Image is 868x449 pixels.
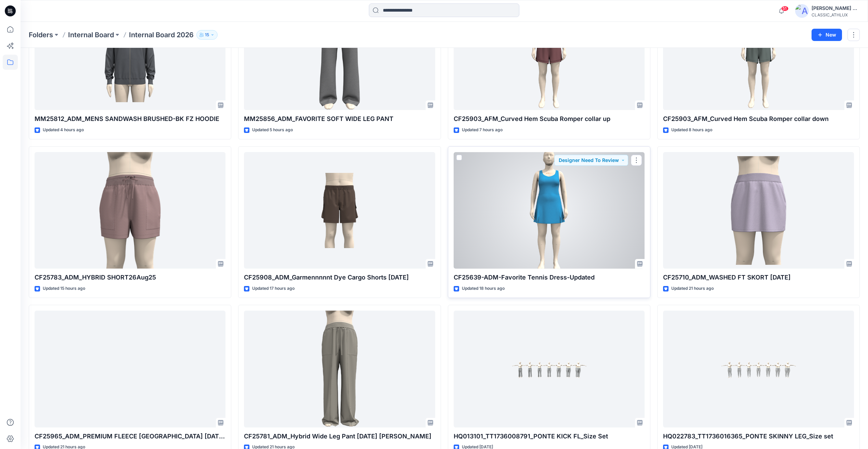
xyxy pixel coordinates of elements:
a: CF25965_ADM_PREMIUM FLEECE BERMUDA 25AUG25 (1) [35,311,225,427]
p: Updated 21 hours ago [671,285,714,292]
p: Updated 4 hours ago [43,126,84,134]
a: HQ013101_TT1736008791_PONTE KICK FL_Size Set [454,311,645,427]
a: Internal Board [68,30,114,40]
p: MM25812_ADM_MENS SANDWASH BRUSHED-BK FZ HOODIE [35,114,225,124]
p: CF25783_ADM_HYBRID SHORT26Aug25 [35,273,225,282]
p: CF25710_ADM_WASHED FT SKORT [DATE] [663,273,854,282]
p: 15 [205,31,209,39]
a: HQ022783_TT1736016365_PONTE SKINNY LEG_Size set [663,311,854,427]
p: CF25903_AFM_Curved Hem Scuba Romper collar down [663,114,854,124]
p: Updated 5 hours ago [252,126,293,134]
a: Folders [29,30,53,40]
p: Updated 7 hours ago [462,126,503,134]
p: CF25781_ADM_Hybrid Wide Leg Pant [DATE] [PERSON_NAME] [244,432,435,441]
a: CF25908_ADM_Garmennnnnt Dye Cargo Shorts 28AUG25 [244,152,435,269]
span: 51 [781,6,789,11]
p: CF25639-ADM-Favorite Tennis Dress-Updated [454,273,645,282]
p: HQ022783_TT1736016365_PONTE SKINNY LEG_Size set [663,432,854,441]
button: 15 [196,30,218,40]
a: CF25710_ADM_WASHED FT SKORT 26Aug25 [663,152,854,269]
a: CF25781_ADM_Hybrid Wide Leg Pant 26Aug25 Alisa [244,311,435,427]
button: New [812,29,842,41]
p: Updated 15 hours ago [43,285,85,292]
p: MM25856_ADM_FAVORITE SOFT WIDE LEG PANT [244,114,435,124]
p: CF25903_AFM_Curved Hem Scuba Romper collar up [454,114,645,124]
p: Internal Board 2026 [129,30,194,40]
div: CLASSIC_ATHLUX [812,12,859,17]
p: HQ013101_TT1736008791_PONTE KICK FL_Size Set [454,432,645,441]
p: Updated 8 hours ago [671,126,712,134]
p: CF25908_ADM_Garmennnnnt Dye Cargo Shorts [DATE] [244,273,435,282]
p: Updated 18 hours ago [462,285,505,292]
img: avatar [795,4,809,18]
a: CF25783_ADM_HYBRID SHORT26Aug25 [35,152,225,269]
div: [PERSON_NAME] Cfai [812,4,859,12]
p: CF25965_ADM_PREMIUM FLEECE [GEOGRAPHIC_DATA] [DATE] (1) [35,432,225,441]
a: CF25639-ADM-Favorite Tennis Dress-Updated [454,152,645,269]
p: Updated 17 hours ago [252,285,295,292]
